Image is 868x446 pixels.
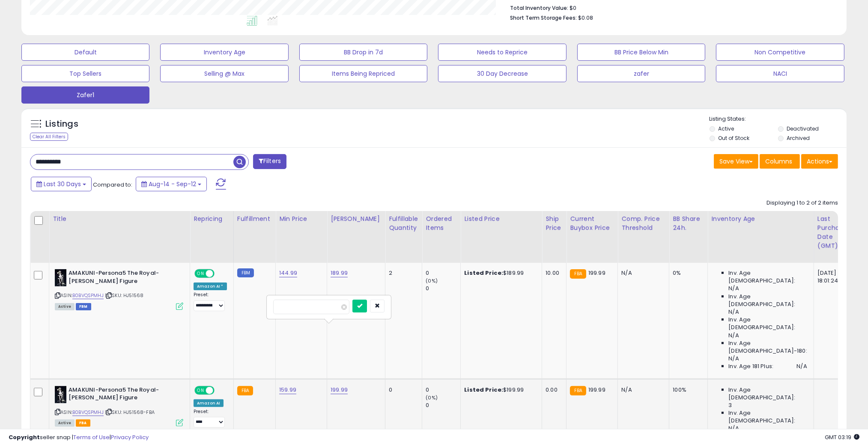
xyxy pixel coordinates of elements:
[389,386,415,394] div: 0
[438,44,566,61] button: Needs to Reprice
[55,386,183,426] div: ASIN:
[331,386,348,394] a: 199.99
[21,65,149,82] button: Top Sellers
[76,419,90,427] span: FBA
[714,154,758,169] button: Save View
[728,316,807,331] span: Inv. Age [DEMOGRAPHIC_DATA]:
[728,401,732,409] span: 3
[546,269,560,277] div: 10.00
[728,285,739,292] span: N/A
[438,65,566,82] button: 30 Day Decrease
[796,363,807,370] span: N/A
[331,269,348,277] a: 189.99
[510,14,577,21] b: Short Term Storage Fees:
[72,292,104,299] a: B0BVQSPMHJ
[621,214,665,232] div: Comp. Price Threshold
[621,269,662,277] div: N/A
[728,269,807,285] span: Inv. Age [DEMOGRAPHIC_DATA]:
[279,386,296,394] a: 159.99
[213,387,227,394] span: OFF
[55,303,75,310] span: All listings currently available for purchase on Amazon
[237,268,254,277] small: FBM
[578,14,593,22] span: $0.08
[55,386,66,403] img: 51aMlGtCekL._SL40_.jpg
[160,65,288,82] button: Selling @ Max
[464,269,503,277] b: Listed Price:
[426,394,438,401] small: (0%)
[53,214,186,223] div: Title
[426,401,460,409] div: 0
[194,214,230,223] div: Repricing
[160,44,288,61] button: Inventory Age
[194,409,227,428] div: Preset:
[765,157,792,166] span: Columns
[728,386,807,401] span: Inv. Age [DEMOGRAPHIC_DATA]:
[464,386,503,394] b: Listed Price:
[673,386,701,394] div: 100%
[9,434,149,442] div: seller snap | |
[767,199,838,207] div: Displaying 1 to 2 of 2 items
[279,214,323,223] div: Min Price
[44,180,81,188] span: Last 30 Days
[464,386,535,394] div: $199.99
[389,269,415,277] div: 2
[570,269,586,279] small: FBA
[710,115,847,123] p: Listing States:
[237,214,272,223] div: Fulfillment
[588,386,606,394] span: 199.99
[93,181,132,189] span: Compared to:
[426,285,460,292] div: 0
[673,214,704,232] div: BB Share 24h.
[673,269,701,277] div: 0%
[253,154,286,169] button: Filters
[621,386,662,394] div: N/A
[716,44,844,61] button: Non Competitive
[331,214,382,223] div: [PERSON_NAME]
[111,433,149,441] a: Privacy Policy
[21,86,149,104] button: Zafer1
[69,386,173,404] b: AMAKUNI-Persona5 The Royal-[PERSON_NAME] Figure
[105,409,155,416] span: | SKU: HJ51568-FBA
[426,214,457,232] div: Ordered Items
[21,44,149,61] button: Default
[194,399,224,407] div: Amazon AI
[55,419,75,427] span: All listings currently available for purchase on Amazon
[728,339,807,355] span: Inv. Age [DEMOGRAPHIC_DATA]-180:
[760,154,800,169] button: Columns
[9,433,40,441] strong: Copyright
[711,214,810,223] div: Inventory Age
[728,363,773,370] span: Inv. Age 181 Plus:
[69,269,173,287] b: AMAKUNI-Persona5 The Royal-[PERSON_NAME] Figure
[73,433,110,441] a: Terms of Use
[299,44,427,61] button: BB Drop in 7d
[426,269,460,277] div: 0
[72,409,104,416] a: B0BVQSPMHJ
[817,269,846,285] div: [DATE] 18:01:24
[588,269,606,277] span: 199.99
[728,308,739,316] span: N/A
[570,214,614,232] div: Current Buybox Price
[719,134,750,142] label: Out of Stock
[787,125,819,132] label: Deactivated
[728,293,807,308] span: Inv. Age [DEMOGRAPHIC_DATA]:
[195,270,206,277] span: ON
[55,269,66,286] img: 51aMlGtCekL._SL40_.jpg
[76,303,91,310] span: FBM
[105,292,143,299] span: | SKU: HJ51568
[279,269,297,277] a: 144.99
[825,433,859,441] span: 2025-10-14 03:19 GMT
[213,270,227,277] span: OFF
[570,386,586,395] small: FBA
[546,214,563,232] div: Ship Price
[30,133,68,141] div: Clear All Filters
[136,177,207,191] button: Aug-14 - Sep-12
[801,154,838,169] button: Actions
[464,214,538,223] div: Listed Price
[31,177,92,191] button: Last 30 Days
[194,292,227,311] div: Preset:
[510,2,832,12] li: $0
[194,282,227,290] div: Amazon AI *
[464,269,535,277] div: $189.99
[45,118,78,130] h5: Listings
[577,65,705,82] button: zafer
